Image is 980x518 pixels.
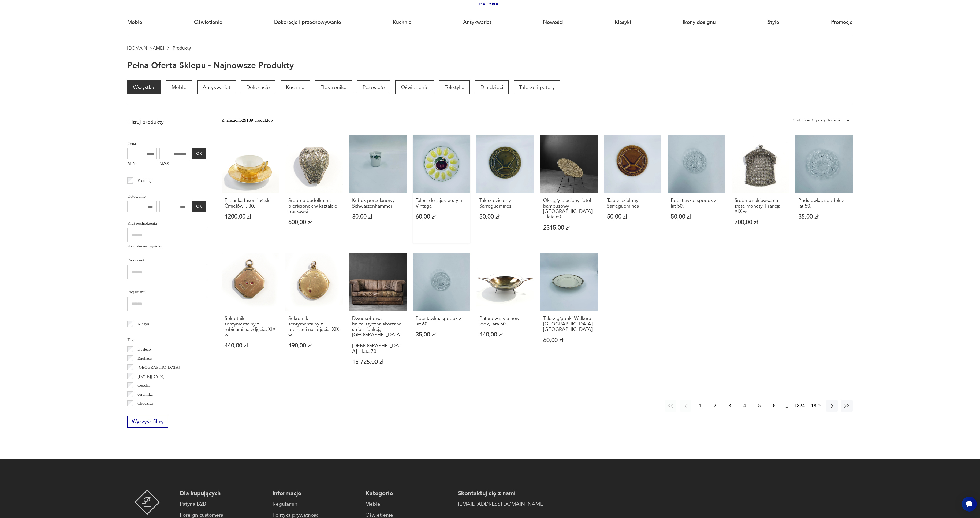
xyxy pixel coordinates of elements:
a: Regulamin [273,500,359,508]
a: Promocje [831,10,853,35]
p: Projektant [127,288,206,295]
a: Dekoracje i przechowywanie [274,10,341,35]
div: Znaleziono 29189 produktów [222,117,274,124]
a: Talerz do jajek w stylu VintageTalerz do jajek w stylu Vintage60,00 zł [413,135,470,243]
p: 30,00 zł [352,214,404,220]
p: Tag [127,336,206,343]
p: Chodzież [137,400,153,407]
label: MIN [127,159,157,169]
button: 1825 [810,400,823,412]
p: Nie znaleziono wyników [127,244,206,249]
h3: Kubek porcelanowy Schwarzenhammer [352,198,404,209]
a: Sekretnik sentymentalny z rubinami na zdjęcia, XIX wSekretnik sentymentalny z rubinami na zdjęcia... [285,253,343,378]
a: Patyna B2B [180,500,266,508]
p: Filtruj produkty [127,119,206,126]
a: Filiżanka fason 'płaski" Ćmielów l. 30.Filiżanka fason 'płaski" Ćmielów l. 30.1200,00 zł [222,135,279,243]
button: 1824 [793,400,806,412]
p: Produkty [173,46,191,51]
a: Ikony designu [683,10,716,35]
a: Oświetlenie [194,10,222,35]
p: 50,00 zł [479,214,531,220]
p: 50,00 zł [671,214,722,220]
a: Elektronika [315,80,352,94]
a: Tekstylia [439,80,470,94]
h3: Srebrna sakiewka na złote monety, Francja XIX w. [735,198,786,214]
a: Talerz dzielony SarregueminesTalerz dzielony Sarreguemines50,00 zł [604,135,661,243]
button: 5 [754,400,765,412]
button: OK [192,148,206,159]
p: [DATE][DATE] [137,373,164,380]
h3: Talerz dzielony Sarreguemines [479,198,531,209]
div: Sortuj według daty dodania [793,117,840,124]
button: Wyczyść filtry [127,416,168,428]
p: 35,00 zł [798,214,850,220]
h3: Dwuosobowa brutalistyczna skórzana sofa z funkcją [GEOGRAPHIC_DATA] – [DEMOGRAPHIC_DATA] – lata 70. [352,316,404,354]
p: Dla kupujących [180,490,266,497]
a: Meble [166,80,192,94]
p: Skontaktuj się z nami [458,490,544,497]
a: Meble [365,500,452,508]
a: Nowości [543,10,563,35]
h3: Talerz dzielony Sarreguemines [607,198,658,209]
a: Talerz dzielony SarregueminesTalerz dzielony Sarreguemines50,00 zł [476,135,534,243]
a: Dla dzieci [475,80,508,94]
p: Informacje [273,490,359,497]
a: Dekoracje [241,80,275,94]
p: Promocja [137,177,154,184]
h3: Talerz do jajek w stylu Vintage [416,198,467,209]
p: ceramika [137,391,153,398]
h1: Pełna oferta sklepu - najnowsze produkty [127,61,294,70]
a: [EMAIL_ADDRESS][DOMAIN_NAME] [458,500,544,508]
h3: Patera w stylu new look, lata 50. [479,316,531,327]
button: 2 [709,400,721,412]
p: Kategorie [365,490,452,497]
a: Kuchnia [393,10,411,35]
a: Talerz głęboki Walkure Bayreuth BavariaTalerz głęboki Walkure [GEOGRAPHIC_DATA] [GEOGRAPHIC_DATA]... [540,253,598,378]
h3: Podstawka, spodek z lat 50. [671,198,722,209]
a: Podstawka, spodek z lat 60.Podstawka, spodek z lat 60.35,00 zł [413,253,470,378]
iframe: Smartsupp widget button [962,497,977,512]
a: Dwuosobowa brutalistyczna skórzana sofa z funkcją spania – Niemcy – lata 70.Dwuosobowa brutalisty... [349,253,407,378]
p: 60,00 zł [416,214,467,220]
p: 700,00 zł [735,220,786,225]
p: 1200,00 zł [225,214,276,220]
a: Podstawka, spodek z lat 50.Podstawka, spodek z lat 50.50,00 zł [668,135,725,243]
p: Kuchnia [281,80,310,94]
h3: Okrągły pleciony fotel bambusowy – [GEOGRAPHIC_DATA] – lata 60 [543,198,595,220]
img: Patyna - sklep z meblami i dekoracjami vintage [135,490,160,515]
a: Pozostałe [357,80,390,94]
a: Antykwariat [197,80,236,94]
a: Podstawka, spodek z lat 50.Podstawka, spodek z lat 50.35,00 zł [795,135,853,243]
h3: Sekretnik sentymentalny z rubinami na zdjęcia, XIX w [225,316,276,338]
h3: Srebrne pudełko na pierścionek w kształcie truskawki [288,198,340,214]
a: Klasyki [615,10,631,35]
a: Antykwariat [463,10,491,35]
button: 3 [724,400,736,412]
a: Okrągły pleciony fotel bambusowy – Niemcy – lata 60Okrągły pleciony fotel bambusowy – [GEOGRAPHIC... [540,135,598,243]
p: 440,00 zł [479,332,531,338]
a: Srebrne pudełko na pierścionek w kształcie truskawkiSrebrne pudełko na pierścionek w kształcie tr... [285,135,343,243]
p: Datowanie [127,193,206,200]
p: Cepelia [137,382,150,389]
p: Klasyk [137,320,149,327]
p: 35,00 zł [416,332,467,338]
p: 490,00 zł [288,343,340,349]
p: 600,00 zł [288,220,340,225]
button: 6 [768,400,780,412]
p: 60,00 zł [543,338,595,343]
h3: Podstawka, spodek z lat 50. [798,198,850,209]
p: 50,00 zł [607,214,658,220]
a: Meble [127,10,142,35]
p: Ćmielów [137,409,153,416]
p: Producent [127,257,206,264]
a: Sekretnik sentymentalny z rubinami na zdjęcia, XIX wSekretnik sentymentalny z rubinami na zdjęcia... [222,253,279,378]
a: [DOMAIN_NAME] [127,46,164,51]
a: Talerze i patery [514,80,560,94]
button: 4 [739,400,750,412]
